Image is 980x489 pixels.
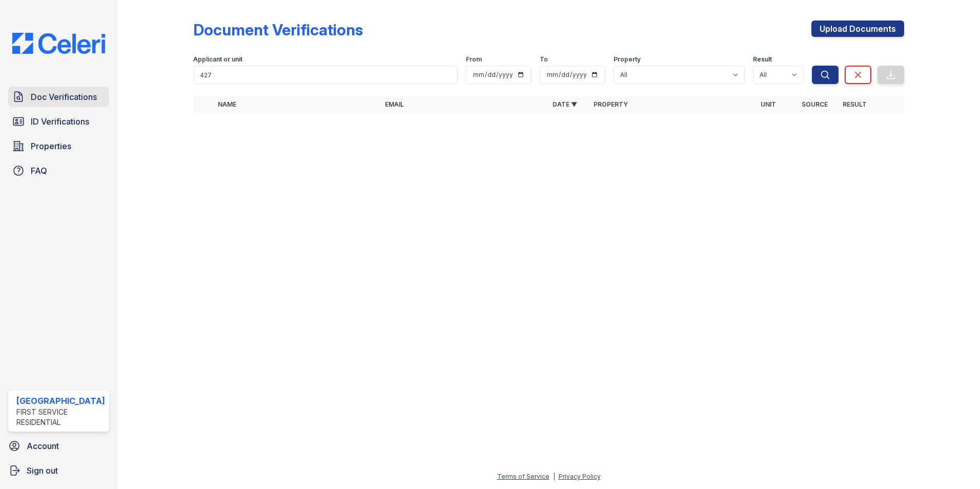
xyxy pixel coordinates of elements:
input: Search by name, email, or unit number [193,66,458,84]
a: Name [218,100,236,108]
label: From [466,55,482,64]
a: Privacy Policy [559,473,601,480]
a: Property [594,100,628,108]
span: Account [27,440,59,452]
a: Unit [761,100,776,108]
img: CE_Logo_Blue-a8612792a0a2168367f1c8372b55b34899dd931a85d93a1a3d3e32e68fde9ad4.png [4,33,113,54]
div: Document Verifications [193,21,363,39]
a: Result [843,100,867,108]
a: Email [385,100,404,108]
span: FAQ [31,165,47,177]
span: Doc Verifications [31,91,97,103]
span: Properties [31,140,71,152]
label: To [540,55,548,64]
span: Sign out [27,464,58,477]
div: First Service Residential [16,407,105,427]
a: Terms of Service [497,473,549,480]
a: ID Verifications [8,111,109,132]
a: Doc Verifications [8,87,109,107]
a: Date ▼ [553,100,577,108]
label: Property [614,55,641,64]
div: | [553,473,555,480]
div: [GEOGRAPHIC_DATA] [16,395,105,407]
a: Upload Documents [811,21,904,37]
a: FAQ [8,160,109,181]
span: ID Verifications [31,115,89,128]
label: Applicant or unit [193,55,242,64]
a: Account [4,436,113,456]
a: Source [802,100,828,108]
label: Result [753,55,772,64]
a: Properties [8,136,109,156]
a: Sign out [4,460,113,481]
